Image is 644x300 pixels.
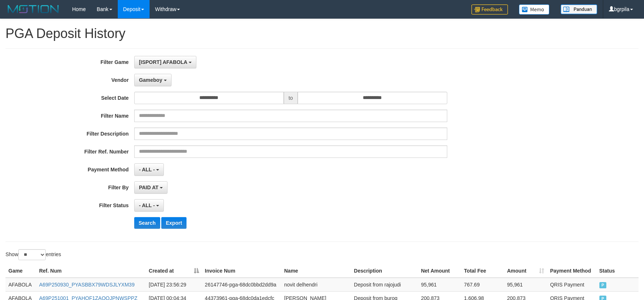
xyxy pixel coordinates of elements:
button: PAID AT [134,181,167,194]
th: Game [5,264,36,278]
td: 767.69 [461,278,504,292]
th: Net Amount [418,264,461,278]
button: - ALL - [134,163,164,176]
button: Export [161,217,186,229]
span: PAID AT [139,185,158,190]
span: - ALL - [139,202,155,208]
span: PAID [599,282,607,288]
td: [DATE] 23:56:29 [146,278,202,292]
span: to [284,92,298,104]
th: Ref. Num [36,264,146,278]
select: Showentries [18,249,46,260]
img: Feedback.jpg [471,4,508,15]
th: Total Fee [461,264,504,278]
td: QRIS Payment [547,278,596,292]
th: Amount: activate to sort column ascending [504,264,547,278]
td: 26147746-pga-68dc0bbd2dd9a [202,278,281,292]
img: Button%20Memo.svg [519,4,550,15]
h1: PGA Deposit History [5,26,639,41]
span: [ISPORT] AFABOLA [139,59,187,65]
th: Status [596,264,639,278]
td: 95,961 [504,278,547,292]
img: panduan.png [561,4,597,14]
th: Payment Method [547,264,596,278]
button: [ISPORT] AFABOLA [134,56,196,68]
a: A69P250930_PYASBBX79WDSJLYXM39 [39,282,135,288]
img: MOTION_logo.png [5,4,61,15]
th: Created at: activate to sort column descending [146,264,202,278]
label: Show entries [5,249,61,260]
td: Deposit from rajojudi [351,278,418,292]
td: 95,961 [418,278,461,292]
td: novit delhendri [281,278,351,292]
th: Description [351,264,418,278]
button: - ALL - [134,199,164,212]
span: Gameboy [139,77,162,83]
span: - ALL - [139,167,155,172]
th: Name [281,264,351,278]
button: Search [134,217,160,229]
th: Invoice Num [202,264,281,278]
button: Gameboy [134,74,172,86]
